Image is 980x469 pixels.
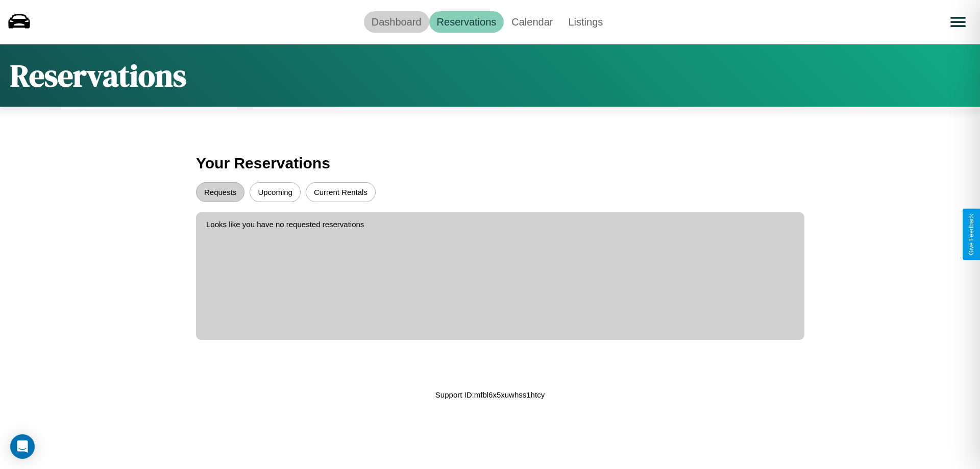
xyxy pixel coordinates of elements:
[196,150,784,177] h3: Your Reservations
[206,217,794,231] p: Looks like you have no requested reservations
[364,11,429,33] a: Dashboard
[196,182,244,202] button: Requests
[250,182,301,202] button: Upcoming
[944,8,972,36] button: Open menu
[560,11,610,33] a: Listings
[504,11,560,33] a: Calendar
[10,55,186,96] h1: Reservations
[968,214,975,255] div: Give Feedback
[10,434,35,459] div: Open Intercom Messenger
[435,388,545,402] p: Support ID: mfbl6x5xuwhss1htcy
[429,11,504,33] a: Reservations
[306,182,376,202] button: Current Rentals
